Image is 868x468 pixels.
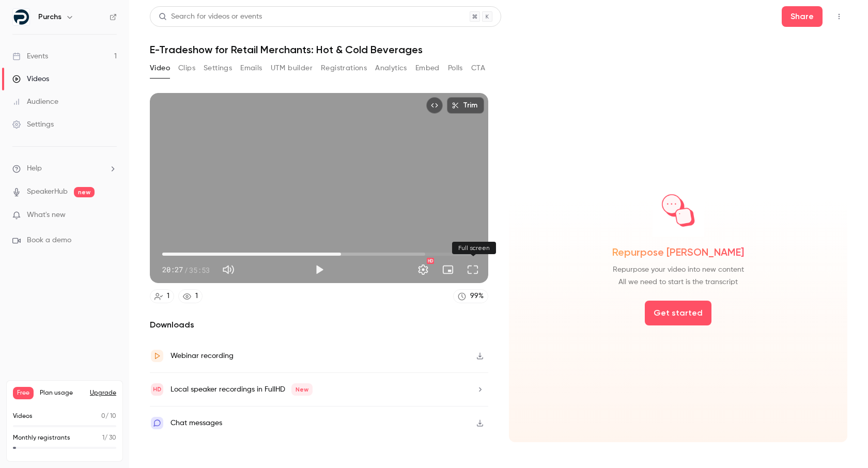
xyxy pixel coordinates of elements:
button: Polls [448,60,463,76]
span: new [74,187,95,197]
span: 0 [101,413,105,419]
button: Full screen [462,259,483,280]
span: New [291,383,313,396]
div: Webinar recording [171,350,234,362]
button: Share [782,6,823,27]
span: Free [13,387,34,399]
button: Get started [645,301,711,325]
div: Audience [12,97,58,107]
a: 1 [150,289,174,303]
h2: Downloads [150,319,488,331]
h1: E-Tradeshow for Retail Merchants: Hot & Cold Beverages [150,43,847,56]
button: Top Bar Actions [831,8,847,25]
iframe: Noticeable Trigger [104,211,117,220]
div: 20:27 [162,264,210,275]
span: / [184,264,188,275]
a: 99% [453,289,488,303]
div: 1 [195,291,198,302]
button: Emails [240,60,262,76]
li: help-dropdown-opener [12,163,117,174]
button: CTA [471,60,485,76]
button: Registrations [321,60,367,76]
button: Embed [415,60,440,76]
button: Embed video [426,97,443,114]
span: Repurpose [PERSON_NAME] [612,245,744,259]
div: Events [12,51,48,61]
p: Monthly registrants [13,433,70,443]
span: 35:53 [189,264,210,275]
p: / 30 [102,433,116,443]
span: Repurpose your video into new content All we need to start is the transcript [613,263,744,288]
h6: Purchs [38,12,61,22]
div: HD [427,258,434,264]
a: 1 [178,289,203,303]
span: 1 [102,435,104,441]
span: What's new [27,210,66,221]
button: Turn on miniplayer [438,259,458,280]
button: Settings [413,259,433,280]
a: SpeakerHub [27,186,68,197]
button: Upgrade [90,389,116,397]
div: Search for videos or events [159,11,262,22]
button: Settings [204,60,232,76]
button: Clips [178,60,195,76]
div: Videos [12,74,49,84]
div: Chat messages [171,417,222,429]
img: Purchs [13,9,29,25]
p: / 10 [101,412,116,421]
span: Help [27,163,42,174]
button: Trim [447,97,484,114]
div: Local speaker recordings in FullHD [171,383,313,396]
div: Full screen [452,242,496,254]
button: Analytics [375,60,407,76]
div: Settings [12,119,54,130]
p: Videos [13,412,33,421]
button: Play [309,259,330,280]
span: Book a demo [27,235,71,246]
button: Video [150,60,170,76]
span: 20:27 [162,264,183,275]
span: Plan usage [40,389,84,397]
div: 1 [167,291,169,302]
div: 99 % [470,291,484,302]
button: Mute [218,259,239,280]
button: UTM builder [271,60,313,76]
